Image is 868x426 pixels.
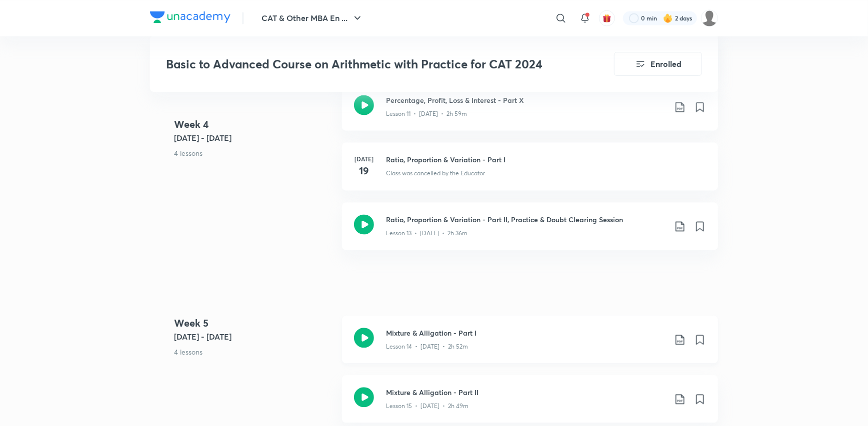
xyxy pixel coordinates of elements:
p: Lesson 14 • [DATE] • 2h 52m [386,342,468,351]
h5: [DATE] - [DATE] [174,331,334,343]
h3: Basic to Advanced Course on Arithmetic with Practice for CAT 2024 [166,57,557,71]
img: Varun Ramnath [701,9,718,26]
img: avatar [602,13,611,22]
a: Ratio, Proportion & Variation - Part II, Practice & Doubt Clearing SessionLesson 13 • [DATE] • 2h... [342,202,718,262]
h3: Percentage, Profit, Loss & Interest - Part X [386,95,666,105]
p: Class was cancelled by the Educator [386,169,485,178]
p: 4 lessons [174,347,334,357]
img: Company Logo [150,11,230,23]
h4: Week 4 [174,117,334,132]
button: Enrolled [614,52,702,76]
p: Lesson 13 • [DATE] • 2h 36m [386,229,467,238]
p: Lesson 11 • [DATE] • 2h 59m [386,109,467,118]
h3: Ratio, Proportion & Variation - Part I [386,154,706,165]
h3: Ratio, Proportion & Variation - Part II, Practice & Doubt Clearing Session [386,214,666,225]
a: Percentage, Profit, Loss & Interest - Part XLesson 11 • [DATE] • 2h 59m [342,83,718,142]
img: streak [663,13,673,23]
h4: Week 5 [174,316,334,331]
h3: Mixture & Alligation - Part I [386,328,666,338]
p: 4 lessons [174,148,334,159]
h6: [DATE] [354,154,374,163]
button: avatar [599,10,615,26]
h4: 19 [354,163,374,178]
a: Mixture & Alligation - Part ILesson 14 • [DATE] • 2h 52m [342,316,718,375]
h3: Mixture & Alligation - Part II [386,387,666,398]
a: [DATE]19Ratio, Proportion & Variation - Part IClass was cancelled by the Educator [342,142,718,202]
a: Company Logo [150,11,230,25]
button: CAT & Other MBA En ... [255,8,369,28]
h5: [DATE] - [DATE] [174,132,334,144]
p: Lesson 15 • [DATE] • 2h 49m [386,402,468,411]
